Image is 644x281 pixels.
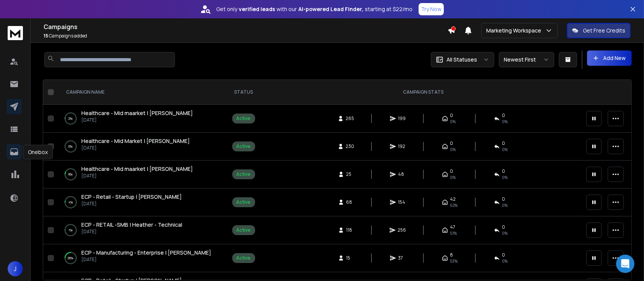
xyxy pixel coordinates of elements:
[346,143,354,149] span: 230
[68,198,73,206] p: 4 %
[69,115,73,122] p: 2 %
[502,174,508,180] span: 0 %
[346,227,354,233] span: 118
[236,255,251,261] div: Active
[222,80,265,105] th: STATUS
[450,230,457,236] span: 51 %
[502,202,508,208] span: 0 %
[44,22,448,31] h1: Campaigns
[398,199,406,205] span: 154
[23,145,53,159] div: Onebox
[502,230,508,236] span: 0 %
[57,80,222,105] th: CAMPAIGN NAME
[81,193,182,201] a: ECP - Retail - Startup | [PERSON_NAME]
[447,56,477,63] p: All Statuses
[236,143,251,149] div: Active
[583,27,625,34] p: Get Free Credits
[499,52,554,67] button: Newest First
[502,196,505,202] span: 0
[450,174,456,180] span: 0%
[346,171,354,177] span: 25
[236,227,251,233] div: Active
[421,5,442,13] p: Try Now
[44,33,448,39] p: Campaigns added
[502,146,508,153] span: 0 %
[8,261,23,276] button: J
[419,3,444,15] button: Try Now
[502,168,505,174] span: 0
[502,224,505,230] span: 0
[346,199,354,205] span: 68
[81,249,211,257] a: ECP - Manufacturing - Enterprise | [PERSON_NAME]
[398,143,406,149] span: 192
[450,258,458,264] span: 53 %
[81,193,182,200] span: ECP - Retail - Startup | [PERSON_NAME]
[81,137,190,145] a: Healthcare - Mid Market | [PERSON_NAME]
[236,171,251,177] div: Active
[81,165,193,173] a: Healthcare - Mid maarket | [PERSON_NAME]
[450,112,453,119] span: 0
[502,258,508,264] span: 0 %
[486,27,544,34] p: Marketing Workspace
[450,119,456,125] span: 0%
[502,119,508,125] span: 0 %
[81,229,182,235] p: [DATE]
[57,244,222,272] td: 26%ECP - Manufacturing - Enterprise | [PERSON_NAME][DATE]
[57,188,222,216] td: 4%ECP - Retail - Startup | [PERSON_NAME][DATE]
[81,117,193,123] p: [DATE]
[57,105,222,133] td: 2%Healthcare - Mid maarket | [PERSON_NAME][DATE]
[69,226,73,234] p: 1 %
[81,165,193,172] span: Healthcare - Mid maarket | [PERSON_NAME]
[265,80,582,105] th: CAMPAIGN STATS
[81,173,193,179] p: [DATE]
[216,5,413,13] p: Get only with our starting at $22/mo
[587,50,632,66] button: Add New
[450,140,453,146] span: 0
[57,161,222,188] td: 8%Healthcare - Mid maarket | [PERSON_NAME][DATE]
[398,171,406,177] span: 48
[81,221,182,229] a: ECP - RETAIL -SMB | Heather - Technical
[450,168,453,174] span: 0
[81,109,193,117] a: Healthcare - Mid maarket | [PERSON_NAME]
[57,133,222,161] td: 0%Healthcare - Mid Market | [PERSON_NAME][DATE]
[502,252,505,258] span: 0
[398,255,406,261] span: 37
[346,255,354,261] span: 15
[81,109,193,117] span: Healthcare - Mid maarket | [PERSON_NAME]
[8,26,23,40] img: logo
[502,140,505,146] span: 0
[450,146,456,153] span: 0%
[81,257,211,263] p: [DATE]
[81,145,190,151] p: [DATE]
[236,199,251,205] div: Active
[450,252,453,258] span: 8
[239,5,275,13] strong: verified leads
[450,202,458,208] span: 62 %
[616,255,634,273] div: Open Intercom Messenger
[450,224,456,230] span: 47
[398,115,406,122] span: 199
[236,115,251,122] div: Active
[398,227,406,233] span: 256
[44,32,48,39] span: 15
[502,112,505,119] span: 0
[68,254,74,262] p: 26 %
[69,143,73,150] p: 0 %
[57,216,222,244] td: 1%ECP - RETAIL -SMB | Heather - Technical[DATE]
[346,115,354,122] span: 265
[81,201,182,207] p: [DATE]
[567,23,631,38] button: Get Free Credits
[69,171,73,178] p: 8 %
[298,5,363,13] strong: AI-powered Lead Finder,
[450,196,456,202] span: 42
